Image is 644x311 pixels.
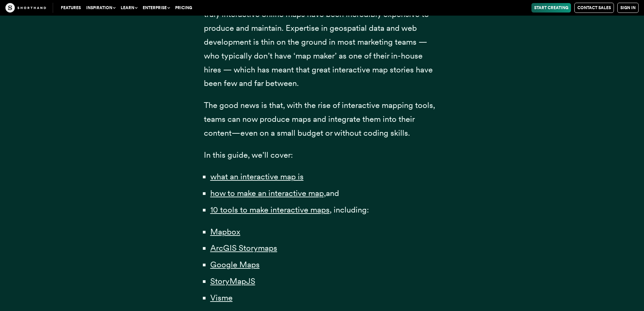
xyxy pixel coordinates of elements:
[330,205,369,215] span: , including:
[210,205,330,215] a: 10 tools to make interactive maps
[617,3,639,13] a: Sign in
[84,3,118,13] button: Inspiration
[531,3,571,13] a: Start Creating
[210,227,240,237] a: Mapbox
[210,260,260,269] a: Google Maps
[172,3,195,13] a: Pricing
[58,3,84,13] a: Features
[204,150,293,160] span: In this guide, we’ll cover:
[210,276,255,286] a: StoryMapJS
[326,188,339,198] span: and
[210,293,233,303] a: Visme
[210,243,277,253] a: ArcGIS Storymaps
[140,3,172,13] button: Enterprise
[204,100,435,138] span: The good news is that, with the rise of interactive mapping tools, teams can now produce maps and...
[118,3,140,13] button: Learn
[5,3,46,13] img: The Craft
[210,172,304,181] a: what an interactive map is
[574,3,614,13] a: Contact Sales
[210,188,326,198] a: how to make an interactive map,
